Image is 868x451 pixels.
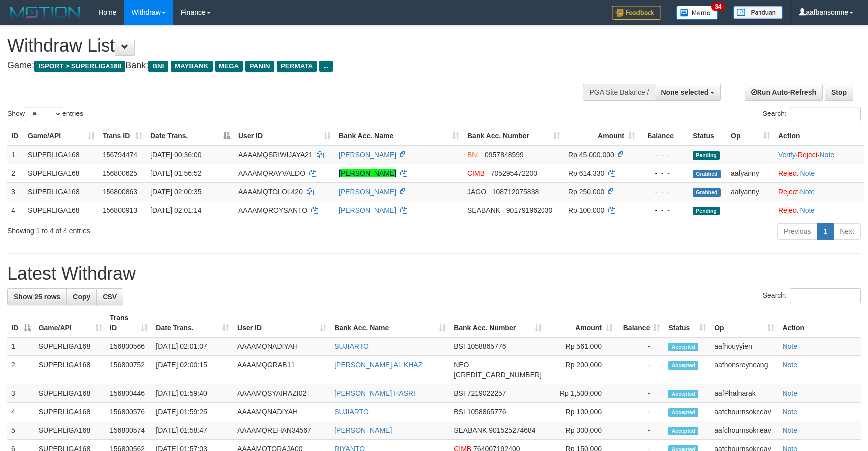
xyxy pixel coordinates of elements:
[7,5,83,20] img: MOTION_logo.png
[710,337,778,356] td: aafhouyyien
[146,127,234,145] th: Date Trans.: activate to sort column descending
[643,205,685,215] div: - - -
[238,151,313,159] span: AAAAMQSRIWIJAYA21
[800,206,815,214] a: Note
[643,187,685,197] div: - - -
[727,127,774,145] th: Op: activate to sort column ascending
[7,127,24,145] th: ID
[491,169,537,177] span: Copy 705295472200 to clipboard
[339,169,396,177] a: [PERSON_NAME]
[106,356,152,384] td: 156800752
[782,408,797,416] a: Note
[782,361,797,369] a: Note
[668,427,698,435] span: Accepted
[66,288,97,305] a: Copy
[24,127,99,145] th: Game/API: activate to sort column ascending
[774,127,864,145] th: Action
[467,169,485,177] span: CIMB
[693,170,721,178] span: Grabbed
[103,169,137,177] span: 156800625
[568,188,604,196] span: Rp 250.000
[7,145,24,164] td: 1
[35,356,106,384] td: SUPERLIGA168
[568,169,604,177] span: Rp 614.330
[233,309,330,337] th: User ID: activate to sort column ascending
[790,288,861,303] input: Search:
[334,389,415,397] a: [PERSON_NAME] HASRI
[467,389,506,397] span: Copy 7219022257 to clipboard
[467,188,486,196] span: JAGO
[334,426,392,434] a: [PERSON_NAME]
[35,337,106,356] td: SUPERLIGA168
[25,107,62,121] select: Showentries
[96,288,123,305] a: CSV
[454,426,487,434] span: SEABANK
[7,61,569,71] h4: Game: Bank:
[233,403,330,421] td: AAAAMQNADIYAH
[639,127,689,145] th: Balance
[693,188,721,197] span: Grabbed
[492,188,539,196] span: Copy 108712075838 to clipboard
[568,151,614,159] span: Rp 45.000.000
[617,337,664,356] td: -
[233,356,330,384] td: AAAAMQGRAB11
[545,403,617,421] td: Rp 100,000
[103,188,137,196] span: 156800863
[825,84,853,101] a: Stop
[7,182,24,201] td: 3
[35,403,106,421] td: SUPERLIGA168
[454,408,465,416] span: BSI
[24,164,99,182] td: SUPERLIGA168
[617,403,664,421] td: -
[14,293,60,301] span: Show 25 rows
[35,421,106,440] td: SUPERLIGA168
[612,6,661,20] img: Feedback.jpg
[782,426,797,434] a: Note
[506,206,552,214] span: Copy 901791962030 to clipboard
[238,188,303,196] span: AAAAMQTOLOL420
[233,384,330,403] td: AAAAMQSYAIRAZI02
[777,223,817,240] a: Previous
[545,384,617,403] td: Rp 1,500,000
[150,151,201,159] span: [DATE] 00:36:00
[668,390,698,398] span: Accepted
[7,337,35,356] td: 1
[774,201,864,219] td: ·
[617,421,664,440] td: -
[778,188,798,196] a: Reject
[106,403,152,421] td: 156800576
[233,421,330,440] td: AAAAMQREHAN34567
[450,309,545,337] th: Bank Acc. Number: activate to sort column ascending
[710,384,778,403] td: aafPhalnarak
[745,84,823,101] a: Run Auto-Refresh
[763,107,861,121] label: Search:
[7,222,354,236] div: Showing 1 to 4 of 4 entries
[339,206,396,214] a: [PERSON_NAME]
[106,421,152,440] td: 156800574
[617,309,664,337] th: Balance: activate to sort column ascending
[643,168,685,178] div: - - -
[676,6,718,20] img: Button%20Memo.svg
[778,206,798,214] a: Reject
[150,188,201,196] span: [DATE] 02:00:35
[778,309,861,337] th: Action
[24,201,99,219] td: SUPERLIGA168
[7,36,569,56] h1: Withdraw List
[335,127,463,145] th: Bank Acc. Name: activate to sort column ascending
[710,309,778,337] th: Op: activate to sort column ascending
[617,384,664,403] td: -
[150,206,201,214] span: [DATE] 02:01:14
[152,309,233,337] th: Date Trans.: activate to sort column ascending
[833,223,861,240] a: Next
[782,389,797,397] a: Note
[152,337,233,356] td: [DATE] 02:01:07
[24,145,99,164] td: SUPERLIGA168
[234,127,335,145] th: User ID: activate to sort column ascending
[778,151,796,159] a: Verify
[7,164,24,182] td: 2
[245,61,274,72] span: PANIN
[819,151,834,159] a: Note
[568,206,604,214] span: Rp 100.000
[790,107,861,121] input: Search:
[99,127,146,145] th: Trans ID: activate to sort column ascending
